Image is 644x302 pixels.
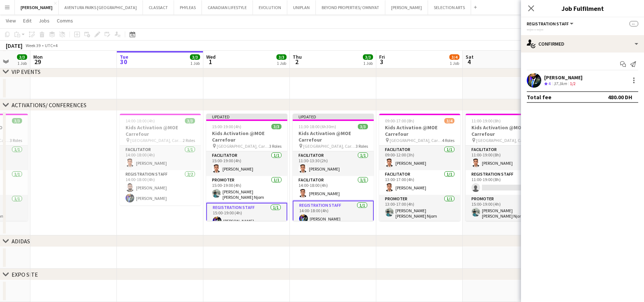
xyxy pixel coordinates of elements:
[205,58,216,66] span: 1
[24,43,42,48] span: Week 39
[206,176,287,203] app-card-role: Promoter1/115:00-19:00 (4h)[PERSON_NAME] [PERSON_NAME] Njom
[206,203,287,229] app-card-role: Registration Staff1/115:00-19:00 (4h)[PERSON_NAME]
[20,16,34,25] a: Edit
[32,58,43,66] span: 29
[379,146,460,170] app-card-role: Facilitator1/109:00-12:00 (3h)[PERSON_NAME]
[293,201,374,227] app-card-role: Registration Staff1/114:00-18:00 (4h)[PERSON_NAME]
[39,17,50,24] span: Jobs
[466,195,547,222] app-card-role: Promoter1/115:00-19:00 (4h)[PERSON_NAME] [PERSON_NAME] Njom
[276,54,287,60] span: 3/3
[12,101,86,109] div: ACTIVATIONS/ CONFERENCES
[120,170,201,205] app-card-role: Registration Staff2/214:00-18:00 (4h)[PERSON_NAME][PERSON_NAME]
[12,271,38,278] div: EXPO SITE
[449,54,459,60] span: 3/4
[206,114,287,119] div: Updated
[206,130,287,143] h3: Kids Activation @MOE Carrefour
[293,114,374,221] app-job-card: Updated11:30-18:00 (6h30m)3/3Kids Activation @MOE Carrefour [GEOGRAPHIC_DATA], Carrefour3 RolesFa...
[293,114,374,119] div: Updated
[6,17,16,24] span: View
[608,93,632,101] div: 480.00 DH
[379,124,460,137] h3: Kids Activation @MOE Carrefour
[206,114,287,221] app-job-card: Updated15:00-19:00 (4h)3/3Kids Activation @MOE Carrefour [GEOGRAPHIC_DATA], Carrefour3 RolesFacil...
[379,114,460,221] app-job-card: 09:00-17:00 (8h)3/4Kids Activation @MOE Carrefour [GEOGRAPHIC_DATA], Carrefour4 RolesFacilitator1...
[444,118,454,123] span: 3/4
[466,114,547,221] app-job-card: 11:00-19:00 (8h)2/3Kids Activation @MOE Carrefour [GEOGRAPHIC_DATA], Carrefour3 RolesFacilitator1...
[527,93,551,101] div: Total fee
[356,143,368,149] span: 3 Roles
[271,124,281,129] span: 3/3
[174,0,202,14] button: PHYLEAS
[287,0,316,14] button: UNIPLAN
[465,58,474,66] span: 4
[120,114,201,205] app-job-card: 14:00-18:00 (4h)3/3Kids Activation @MOE Carrefour [GEOGRAPHIC_DATA], Carrefour2 RolesFacilitator1...
[10,138,22,143] span: 3 Roles
[253,0,287,14] button: EVOLUTION
[190,60,200,66] div: 1 Job
[54,16,76,25] a: Comms
[466,54,474,60] span: Sat
[130,138,183,143] span: [GEOGRAPHIC_DATA], Carrefour
[476,138,529,143] span: [GEOGRAPHIC_DATA], Carrefour
[385,0,428,14] button: [PERSON_NAME]
[379,195,460,222] app-card-role: Promoter1/113:00-17:00 (4h)[PERSON_NAME] [PERSON_NAME] Njom
[185,118,195,123] span: 3/3
[466,124,547,137] h3: Kids Activation @MOE Carrefour
[3,16,19,25] a: View
[36,16,52,25] a: Jobs
[521,4,644,13] h3: Job Fulfilment
[17,54,27,60] span: 3/3
[120,124,201,137] h3: Kids Activation @MOE Carrefour
[217,143,269,149] span: [GEOGRAPHIC_DATA], Carrefour
[630,21,638,26] span: --
[450,60,459,66] div: 1 Job
[17,60,27,66] div: 1 Job
[293,54,302,60] span: Thu
[521,35,644,53] div: Confirmed
[466,146,547,170] app-card-role: Facilitator1/111:00-19:00 (8h)[PERSON_NAME]
[363,60,373,66] div: 1 Job
[120,146,201,170] app-card-role: Facilitator1/114:00-18:00 (4h)[PERSON_NAME]
[119,58,128,66] span: 30
[45,43,58,48] div: UTC+4
[570,81,576,86] app-skills-label: 1/2
[15,0,59,14] button: [PERSON_NAME]
[379,54,385,60] span: Fri
[206,151,287,176] app-card-role: Facilitator1/115:00-19:00 (4h)[PERSON_NAME]
[12,118,22,123] span: 3/3
[390,138,442,143] span: [GEOGRAPHIC_DATA], Carrefour
[527,21,575,26] button: Registration Staff
[269,143,281,149] span: 3 Roles
[358,124,368,129] span: 3/3
[293,176,374,201] app-card-role: Facilitator1/114:00-18:00 (4h)[PERSON_NAME]
[548,81,551,86] span: 4
[466,170,547,195] app-card-role: Registration Staff0/111:00-19:00 (8h)
[126,118,155,123] span: 14:00-18:00 (4h)
[363,54,373,60] span: 3/3
[527,27,638,32] div: --:-- - --:--
[552,81,568,87] div: 37.3km
[57,17,73,24] span: Comms
[527,21,569,26] span: Registration Staff
[385,118,414,123] span: 09:00-17:00 (8h)
[303,143,356,149] span: [GEOGRAPHIC_DATA], Carrefour
[23,17,31,24] span: Edit
[544,74,582,81] div: [PERSON_NAME]
[183,138,195,143] span: 2 Roles
[316,0,385,14] button: BEYOND PROPERTIES/ OMNIYAT
[12,238,30,245] div: ADIDAS
[59,0,143,14] button: AVENTURA PARKS [GEOGRAPHIC_DATA]
[298,124,336,129] span: 11:30-18:00 (6h30m)
[33,54,43,60] span: Mon
[292,58,302,66] span: 2
[202,0,253,14] button: CANADIAN LIFESTYLE
[378,58,385,66] span: 3
[471,118,501,123] span: 11:00-19:00 (8h)
[277,60,286,66] div: 1 Job
[379,170,460,195] app-card-role: Facilitator1/113:00-17:00 (4h)[PERSON_NAME]
[6,42,22,49] div: [DATE]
